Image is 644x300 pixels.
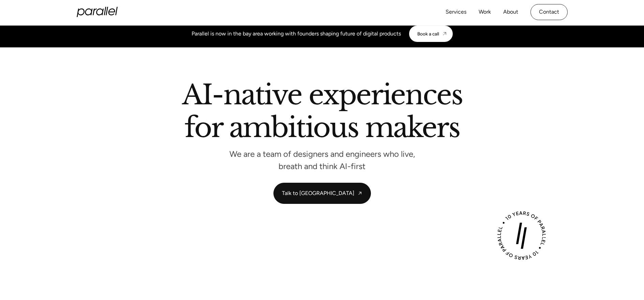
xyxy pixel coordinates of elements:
[77,7,118,17] a: home
[128,81,516,144] h2: AI-native experiences for ambitious makers
[503,7,518,17] a: About
[446,7,466,17] a: Services
[530,4,568,20] a: Contact
[417,31,439,36] div: Book a call
[409,26,453,42] a: Book a call
[442,31,447,36] img: CTA arrow image
[192,30,401,38] div: Parallel is now in the bay area working with founders shaping future of digital products
[220,151,424,169] p: We are a team of designers and engineers who live, breath and think AI-first
[479,7,491,17] a: Work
